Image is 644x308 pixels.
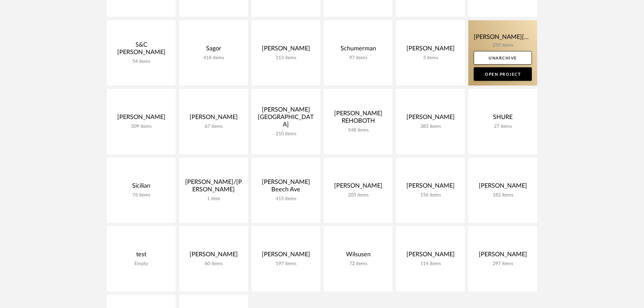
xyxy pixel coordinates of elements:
[401,192,460,198] div: 156 items
[184,45,243,55] div: Sagor
[329,55,387,61] div: 97 items
[329,45,387,55] div: Schumerman
[112,182,170,192] div: Sicilian
[257,55,315,61] div: 113 items
[112,41,170,59] div: S&C [PERSON_NAME]
[184,261,243,267] div: 60 items
[112,114,170,124] div: [PERSON_NAME]
[401,45,460,55] div: [PERSON_NAME]
[257,106,315,131] div: [PERSON_NAME] [GEOGRAPHIC_DATA]
[401,114,460,124] div: [PERSON_NAME]
[401,261,460,267] div: 114 items
[184,196,243,202] div: 1 item
[401,124,460,129] div: 383 items
[329,110,387,127] div: [PERSON_NAME] REHOBOTH
[257,251,315,261] div: [PERSON_NAME]
[329,251,387,261] div: Wilsusen
[474,67,532,81] a: Open Project
[184,114,243,124] div: [PERSON_NAME]
[112,251,170,261] div: test
[401,182,460,192] div: [PERSON_NAME]
[257,131,315,137] div: 210 items
[474,51,532,65] a: Unarchive
[257,196,315,202] div: 415 items
[184,55,243,61] div: 418 items
[401,251,460,261] div: [PERSON_NAME]
[401,55,460,61] div: 3 items
[112,261,170,267] div: Empty
[474,182,532,192] div: [PERSON_NAME]
[329,182,387,192] div: [PERSON_NAME]
[474,251,532,261] div: [PERSON_NAME]
[329,127,387,133] div: 548 items
[112,192,170,198] div: 76 items
[112,59,170,65] div: 54 items
[474,124,532,129] div: 27 items
[184,124,243,129] div: 67 items
[257,45,315,55] div: [PERSON_NAME]
[257,261,315,267] div: 197 items
[474,114,532,124] div: SHURE
[112,124,170,129] div: 509 items
[329,261,387,267] div: 72 items
[184,251,243,261] div: [PERSON_NAME]
[474,192,532,198] div: 182 items
[184,179,243,196] div: [PERSON_NAME]/[PERSON_NAME]
[257,179,315,196] div: [PERSON_NAME] Beech Ave
[329,192,387,198] div: 203 items
[474,261,532,267] div: 297 items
